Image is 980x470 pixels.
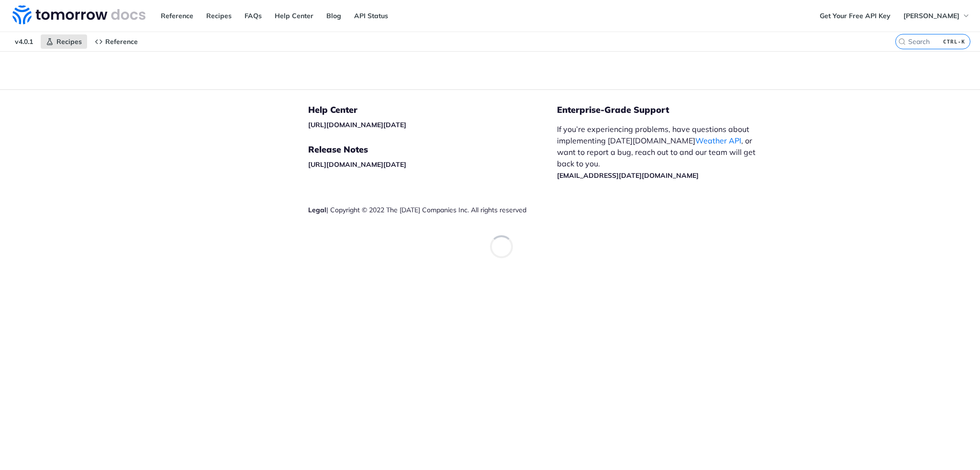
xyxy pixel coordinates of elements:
[105,37,138,46] span: Reference
[321,9,346,23] a: Blog
[201,9,237,23] a: Recipes
[269,9,319,23] a: Help Center
[308,205,557,215] div: | Copyright © 2022 The [DATE] Companies Inc. All rights reserved
[56,37,82,46] span: Recipes
[10,34,38,49] span: v4.0.1
[898,38,906,45] svg: Search
[557,104,781,116] h5: Enterprise-Grade Support
[239,9,267,23] a: FAQs
[349,9,393,23] a: API Status
[308,104,557,116] h5: Help Center
[898,9,975,23] button: [PERSON_NAME]
[156,9,199,23] a: Reference
[308,120,406,129] a: [URL][DOMAIN_NAME][DATE]
[941,37,968,46] kbd: CTRL-K
[557,123,766,181] p: If you’re experiencing problems, have questions about implementing [DATE][DOMAIN_NAME] , or want ...
[12,5,145,24] img: Tomorrow.io Weather API Docs
[695,136,741,145] a: Weather API
[308,160,406,169] a: [URL][DOMAIN_NAME][DATE]
[41,34,87,49] a: Recipes
[308,206,326,214] a: Legal
[308,144,557,155] h5: Release Notes
[814,9,896,23] a: Get Your Free API Key
[903,11,959,20] span: [PERSON_NAME]
[557,171,699,180] a: [EMAIL_ADDRESS][DATE][DOMAIN_NAME]
[89,34,143,49] a: Reference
